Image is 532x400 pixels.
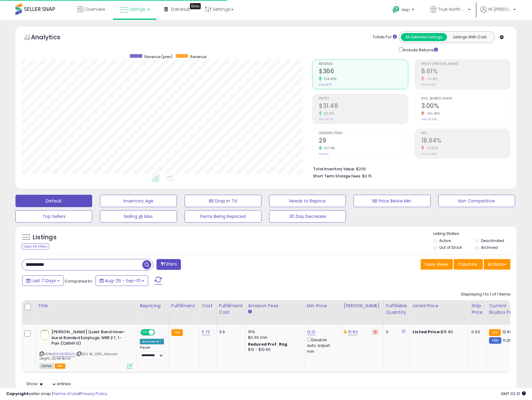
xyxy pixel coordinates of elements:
[480,6,516,20] a: Hi [PERSON_NAME]
[313,173,361,179] b: Short Term Storage Fees:
[502,329,512,335] span: 12.69
[481,238,504,243] label: Deactivated
[313,166,355,172] b: Total Inventory Value:
[373,34,397,40] div: Totals For
[424,111,440,116] small: -80.43%
[413,303,466,309] div: Listed Price
[421,132,510,135] span: ROI
[501,391,526,397] span: 2025-09-10 02:31 GMT
[32,278,56,284] span: Last 7 Days
[401,7,410,12] span: Help
[322,77,337,81] small: 104.45%
[248,335,299,340] div: $0.30 min
[22,275,64,286] button: Last 7 Days
[424,77,438,81] small: -10.41%
[248,329,299,335] div: 15%
[344,303,381,309] div: [PERSON_NAME]
[190,3,201,9] div: Tooltip anchor
[424,146,438,151] small: -11.62%
[140,303,166,309] div: Repricing
[392,6,400,13] i: Get Help
[171,329,183,336] small: FBA
[319,83,332,87] small: Prev: $179
[55,364,65,369] span: FBA
[6,391,29,397] strong: Copyright
[319,68,408,76] h2: $366
[31,33,72,43] h5: Analytics
[171,6,191,12] span: DataHub
[421,68,510,76] h2: 8.61%
[202,329,210,335] a: 5.73
[394,46,445,53] div: Include Returns
[471,329,482,335] div: 0.00
[154,330,164,335] span: OFF
[269,195,346,207] button: Needs to Reprice
[322,146,335,151] small: 107.14%
[141,330,149,335] span: ON
[307,329,315,335] a: 12.21
[313,165,506,172] li: $206
[140,346,164,360] div: Preset:
[80,391,107,397] a: Privacy Policy
[458,261,477,267] span: Columns
[307,303,339,309] div: Min Price
[157,259,181,270] button: Filters
[53,391,79,397] a: Terms of Use
[100,210,177,223] button: Selling @ Max
[319,152,328,156] small: Prev: 14
[439,245,462,250] label: Out of Stock
[248,347,299,352] div: $10 - $10.90
[40,329,50,342] img: 31Pd45PK+xL._SL40_.jpg
[471,303,484,316] div: Ship Price
[433,231,517,237] p: Listing States:
[386,303,407,316] div: Fulfillable Quantity
[248,342,289,347] b: Reduced Prof. Rng.
[488,6,512,12] span: Hi [PERSON_NAME]
[421,117,437,121] small: Prev: 15.33%
[319,62,408,66] span: Revenue
[190,54,206,59] span: Revenue
[33,233,57,242] h5: Listings
[438,195,515,207] button: Non Competitive
[307,336,337,354] div: Disable auto adjust min
[202,303,214,309] div: Cost
[248,309,252,315] small: Amazon Fees.
[322,111,334,116] small: 83.13%
[438,6,466,12] span: True North Supply & Co.
[401,33,447,41] button: All Selected Listings
[421,83,435,87] small: Prev: 9.61%
[269,210,346,223] button: 30 Day Decrease
[15,195,92,207] button: Default
[140,339,164,344] div: Amazon AI *
[439,238,451,243] label: Active
[22,244,49,249] div: Clear All Filters
[40,329,132,368] div: ASIN:
[319,137,408,145] h2: 29
[489,303,521,316] div: Current Buybox Price
[348,329,358,335] a: 15.80
[489,329,500,336] small: FBA
[388,1,420,20] a: Help
[421,62,510,66] span: Profit [PERSON_NAME]
[38,303,135,309] div: Title
[144,54,173,59] span: Revenue (prev)
[52,351,75,357] a: B00AEFB0MS
[100,195,177,207] button: Inventory Age
[248,303,302,309] div: Amazon Fees
[40,351,117,361] span: | SKU: W_ORS_Howard Leight_Quiet Band
[40,364,54,369] span: All listings currently available for purchase on Amazon
[319,117,333,121] small: Prev: $17.19
[96,275,148,286] button: Aug-26 - Sep-01
[461,291,510,297] div: Displaying 1 to 1 of 1 items
[413,329,464,335] div: $15.80
[454,259,483,270] button: Columns
[421,137,510,145] h2: 18.94%
[421,102,510,111] h2: 3.00%
[15,210,92,223] button: Top Sellers
[171,303,196,309] div: Fulfillment
[219,329,241,335] div: 3.9
[386,329,405,335] div: 0
[362,173,372,179] span: $0.15
[484,259,510,270] button: Actions
[129,6,145,12] span: Listings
